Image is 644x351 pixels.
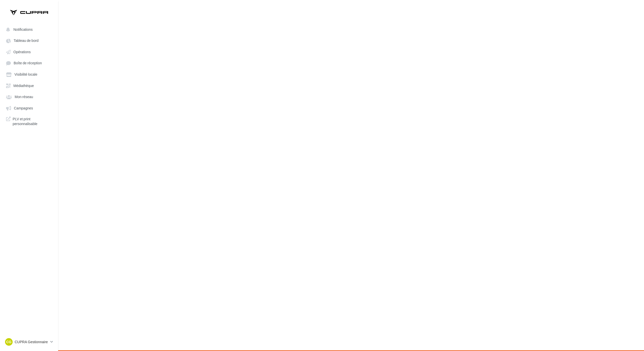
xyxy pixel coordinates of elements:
[4,337,54,347] a: CG CUPRA Gestionnaire
[14,61,42,65] span: Boîte de réception
[13,27,33,32] span: Notifications
[13,50,31,54] span: Opérations
[15,339,48,344] p: CUPRA Gestionnaire
[3,103,55,112] a: Campagnes
[14,39,39,43] span: Tableau de bord
[3,25,53,34] button: Notifications
[15,95,33,99] span: Mon réseau
[13,83,34,88] span: Médiathèque
[13,116,52,126] span: PLV et print personnalisable
[3,114,55,128] a: PLV et print personnalisable
[3,92,55,101] a: Mon réseau
[14,106,33,110] span: Campagnes
[3,58,55,68] a: Boîte de réception
[3,81,55,90] a: Médiathèque
[3,70,55,79] a: Visibilité locale
[3,36,55,45] a: Tableau de bord
[14,72,37,77] span: Visibilité locale
[6,339,12,344] span: CG
[3,47,55,56] a: Opérations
